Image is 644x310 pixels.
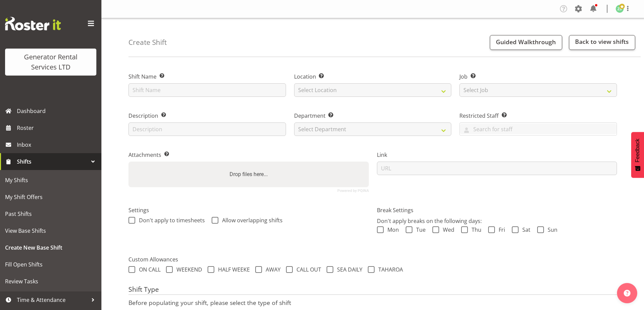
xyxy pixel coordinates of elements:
[294,73,452,81] label: Location
[377,206,617,214] label: Break Settings
[128,112,286,120] label: Description
[616,5,624,13] img: zach-satiu198.jpg
[128,83,286,97] input: Shift Name
[214,266,250,273] span: HALF WEEKE
[495,226,505,233] span: Fri
[5,209,96,219] span: Past Shifts
[496,38,556,46] span: Guided Walkthrough
[412,226,426,233] span: Tue
[128,151,369,159] label: Attachments
[135,217,205,224] span: Don't apply to timesheets
[5,192,96,202] span: My Shift Offers
[459,73,617,81] label: Job
[2,273,100,290] a: Review Tasks
[5,243,96,253] span: Create New Base Shift
[173,266,202,273] span: WEEKEND
[544,226,557,233] span: Sun
[459,112,617,120] label: Restricted Staff
[128,286,617,295] h4: Shift Type
[227,168,270,181] label: Drop files here...
[5,226,96,236] span: View Base Shifts
[293,266,321,273] span: CALL OUT
[2,222,100,239] a: View Base Shifts
[17,157,88,167] span: Shifts
[128,206,369,214] label: Settings
[2,256,100,273] a: Fill Open Shifts
[519,226,530,233] span: Sat
[17,106,98,116] span: Dashboard
[377,217,617,225] p: Don't apply breaks on the following days:
[5,17,61,30] img: Rosterit website logo
[569,35,635,50] a: Back to view shifts
[333,266,362,273] span: SEA DAILY
[17,123,98,133] span: Roster
[218,217,283,224] span: Allow overlapping shifts
[468,226,481,233] span: Thu
[5,259,96,270] span: Fill Open Shifts
[5,175,96,185] span: My Shifts
[384,226,399,233] span: Mon
[5,276,96,286] span: Review Tasks
[135,266,161,273] span: ON CALL
[439,226,454,233] span: Wed
[377,151,617,159] label: Link
[128,73,286,81] label: Shift Name
[377,162,617,175] input: URL
[128,38,167,46] h4: Create Shift
[460,124,617,134] input: Search for staff
[2,172,100,189] a: My Shifts
[635,139,641,162] span: Feedback
[624,290,630,297] img: help-xxl-2.png
[490,35,562,50] button: Guided Walkthrough
[17,295,88,305] span: Time & Attendance
[294,112,452,120] label: Department
[2,205,100,222] a: Past Shifts
[337,189,369,192] a: Powered by PQINA
[12,52,90,72] div: Generator Rental Services LTD
[17,140,98,150] span: Inbox
[128,299,617,306] p: Before populating your shift, please select the type of shift
[128,122,286,136] input: Description
[375,266,403,273] span: TAHAROA
[631,132,644,178] button: Feedback - Show survey
[128,255,617,263] label: Custom Allowances
[262,266,281,273] span: AWAY
[2,239,100,256] a: Create New Base Shift
[2,189,100,205] a: My Shift Offers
